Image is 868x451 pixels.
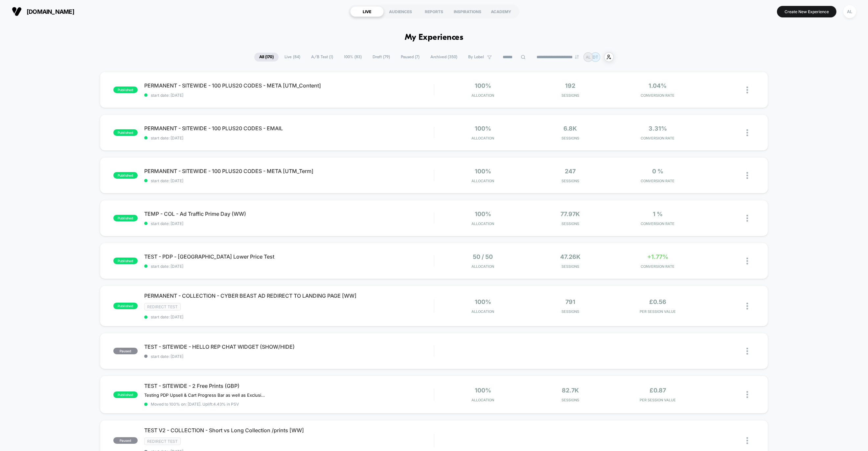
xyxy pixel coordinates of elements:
span: Allocation [471,93,494,98]
span: TEST - SITEWIDE - HELLO REP CHAT WIDGET (SHOW/HIDE) [144,343,434,350]
span: TEST - SITEWIDE - 2 Free Prints (GBP) [144,383,434,389]
img: close [746,87,748,93]
span: Allocation [471,221,494,226]
div: AL [843,5,856,18]
span: start date: [DATE] [144,178,434,183]
span: Paused ( 7 ) [396,53,424,62]
span: 791 [565,298,575,305]
span: start date: [DATE] [144,264,434,269]
span: £0.87 [650,387,666,394]
span: 192 [565,82,575,89]
div: AUDIENCES [384,6,417,17]
span: 1 % [653,211,663,217]
span: published [113,172,138,179]
span: start date: [DATE] [144,93,434,98]
span: Testing PDP Upsell & Cart Progress Bar as well as Exclusive Free Prints in the Cart [144,392,266,398]
span: Sessions [528,221,612,226]
img: end [575,55,579,59]
span: 6.8k [563,125,577,132]
div: INSPIRATIONS [451,6,484,17]
span: Redirect Test [144,303,181,311]
img: Visually logo [12,7,22,16]
span: PER SESSION VALUE [616,398,700,402]
span: Live ( 84 ) [280,53,305,62]
span: Sessions [528,179,612,183]
span: 100% [475,125,491,132]
span: 82.7k [562,387,579,394]
button: [DOMAIN_NAME] [10,6,76,17]
span: 50 / 50 [473,253,493,260]
div: LIVE [350,6,384,17]
span: All ( 170 ) [254,53,279,62]
span: 0 % [652,168,663,175]
p: AL [586,55,591,60]
span: published [113,87,138,93]
span: Draft ( 79 ) [368,53,395,62]
span: 100% [475,82,491,89]
img: close [746,437,748,444]
span: CONVERSION RATE [616,93,700,98]
span: Allocation [471,398,494,402]
span: CONVERSION RATE [616,179,700,183]
span: Allocation [471,264,494,269]
button: AL [841,5,858,18]
span: Allocation [471,136,494,140]
span: published [113,215,138,221]
span: TEST - PDP - [GEOGRAPHIC_DATA] Lower Price Test [144,253,434,260]
img: close [746,129,748,136]
span: start date: [DATE] [144,314,434,319]
span: paused [113,348,138,354]
p: DT [593,55,598,60]
span: start date: [DATE] [144,136,434,140]
span: £0.56 [649,298,666,305]
span: TEST V2 - COLLECTION - Short vs Long Collection /prints [WW] [144,427,434,434]
img: close [746,303,748,310]
img: close [746,348,748,355]
div: ACADEMY [484,6,518,17]
span: 1.04% [649,82,667,89]
span: Allocation [471,179,494,183]
span: published [113,391,138,398]
span: Sessions [528,264,612,269]
span: Sessions [528,93,612,98]
span: 247 [565,168,576,175]
span: Allocation [471,309,494,314]
img: close [746,258,748,264]
span: PERMANENT - SITEWIDE - 100 PLUS20 CODES - META [UTM_Term] [144,168,434,174]
span: 100% [475,387,491,394]
span: PER SESSION VALUE [616,309,700,314]
button: Create New Experience [777,6,836,17]
span: Redirect Test [144,438,181,445]
span: start date: [DATE] [144,221,434,226]
img: close [746,391,748,398]
span: Sessions [528,398,612,402]
span: 100% [475,298,491,305]
div: REPORTS [417,6,451,17]
span: Moved to 100% on: [DATE] . Uplift: 4.43% in PSV [151,402,239,407]
span: 3.31% [649,125,667,132]
span: PERMANENT - SITEWIDE - 100 PLUS20 CODES - META [UTM_Content] [144,82,434,89]
span: 100% [475,168,491,175]
span: CONVERSION RATE [616,136,700,140]
span: CONVERSION RATE [616,264,700,269]
span: published [113,129,138,136]
span: [DOMAIN_NAME] [27,8,74,15]
span: Sessions [528,309,612,314]
span: By Label [468,55,484,60]
span: A/B Test ( 1 ) [306,53,338,62]
span: CONVERSION RATE [616,221,700,226]
span: start date: [DATE] [144,354,434,359]
span: published [113,303,138,309]
img: close [746,215,748,222]
span: Archived ( 350 ) [425,53,462,62]
span: 100% [475,211,491,217]
h1: My Experiences [405,33,464,42]
span: PERMANENT - SITEWIDE - 100 PLUS20 CODES - EMAIL [144,125,434,132]
span: 77.97k [560,211,580,217]
span: TEMP - COL - Ad Traffic Prime Day (WW) [144,211,434,217]
span: paused [113,437,138,444]
img: close [746,172,748,179]
span: +1.77% [647,253,668,260]
span: 100% ( 83 ) [339,53,367,62]
span: 47.26k [560,253,581,260]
